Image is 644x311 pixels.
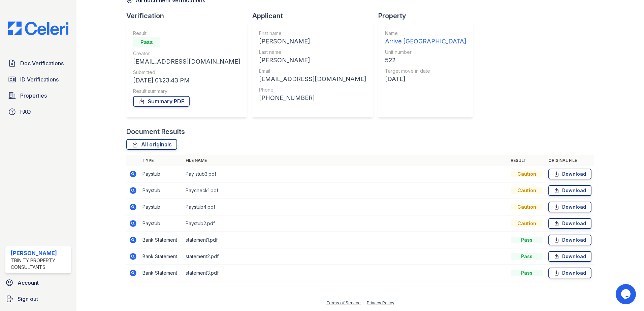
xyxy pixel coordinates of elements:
td: Paystub [140,215,183,232]
a: Properties [5,89,71,102]
div: [PERSON_NAME] [259,56,366,65]
td: Paystub2.pdf [183,215,508,232]
a: Terms of Service [326,300,361,305]
span: Account [18,279,39,287]
div: Last name [259,49,366,56]
span: Doc Verifications [20,59,64,67]
div: [PERSON_NAME] [259,37,366,46]
a: Download [548,235,591,245]
td: Bank Statement [140,265,183,281]
a: Download [548,169,591,179]
iframe: chat widget [616,284,637,304]
a: FAQ [5,105,71,118]
a: All originals [126,139,177,150]
div: [EMAIL_ADDRESS][DOMAIN_NAME] [259,74,366,84]
a: Download [548,202,591,212]
a: ID Verifications [5,73,71,86]
a: Download [548,251,591,262]
div: Creator [133,50,240,57]
div: [DATE] 01:23:43 PM [133,76,240,85]
div: Unit number [385,49,466,56]
div: [EMAIL_ADDRESS][DOMAIN_NAME] [133,57,240,66]
span: FAQ [20,108,31,116]
span: ID Verifications [20,75,59,83]
td: statement2.pdf [183,248,508,265]
div: Property [378,11,478,21]
div: 522 [385,56,466,65]
div: Phone [259,87,366,93]
span: Sign out [18,295,38,303]
div: Arrive [GEOGRAPHIC_DATA] [385,37,466,46]
th: File name [183,155,508,166]
div: Pass [511,253,543,260]
div: [DATE] [385,74,466,84]
td: statement3.pdf [183,265,508,281]
td: Bank Statement [140,248,183,265]
th: Original file [546,155,594,166]
td: Paystub [140,182,183,199]
th: Type [140,155,183,166]
a: Download [548,185,591,196]
a: Name Arrive [GEOGRAPHIC_DATA] [385,30,466,46]
div: Pass [511,237,543,243]
div: Result summary [133,88,240,95]
td: Paystub [140,166,183,182]
td: Paystub [140,199,183,215]
a: Doc Verifications [5,57,71,70]
div: [PERSON_NAME] [11,249,68,257]
a: Download [548,218,591,229]
div: | [363,300,364,305]
div: Email [259,68,366,74]
span: Properties [20,92,47,100]
a: Sign out [3,292,74,306]
div: Caution [511,220,543,227]
div: Name [385,30,466,37]
div: Pass [511,270,543,276]
div: Trinity Property Consultants [11,257,68,271]
div: Caution [511,204,543,210]
td: Paycheck1.pdf [183,182,508,199]
div: Submitted [133,69,240,76]
a: Summary PDF [133,96,190,107]
a: Download [548,268,591,278]
div: Caution [511,171,543,177]
div: First name [259,30,366,37]
img: CE_Logo_Blue-a8612792a0a2168367f1c8372b55b34899dd931a85d93a1a3d3e32e68fde9ad4.png [3,22,74,35]
th: Result [508,155,546,166]
td: statement1.pdf [183,232,508,248]
div: Result [133,30,240,37]
td: Bank Statement [140,232,183,248]
div: [PHONE_NUMBER] [259,93,366,103]
div: Applicant [252,11,378,21]
a: Account [3,276,74,289]
td: Paystub4.pdf [183,199,508,215]
a: Privacy Policy [367,300,394,305]
div: Caution [511,187,543,194]
div: Target move in date [385,68,466,74]
div: Document Results [126,127,185,136]
td: Pay stub3.pdf [183,166,508,182]
div: Verification [126,11,252,21]
div: Pass [133,37,160,47]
